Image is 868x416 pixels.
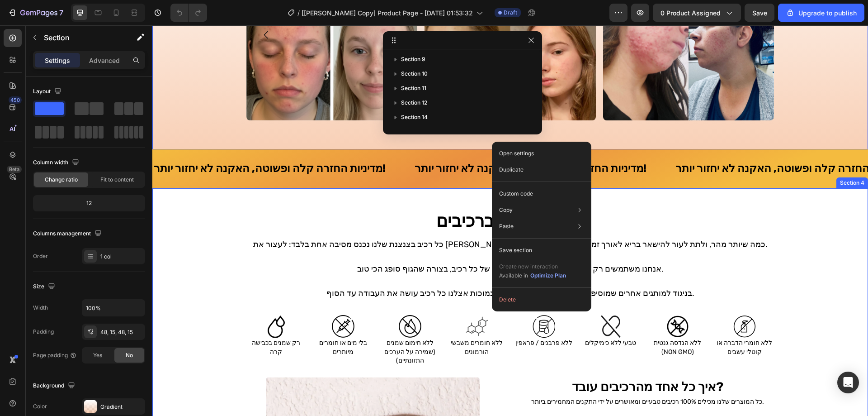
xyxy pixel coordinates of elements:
[33,157,81,169] div: Column width
[35,197,143,210] div: 12
[33,328,54,336] div: Padding
[93,351,102,359] span: Yes
[33,402,47,411] div: Color
[523,136,755,151] p: מדיניות החזרה קלה ופשוטה, האקנה לא יחזור יותר!
[59,7,63,18] p: 7
[297,8,300,18] span: /
[370,372,621,381] p: כל המוצרים שלנו מכילים 100% רכיבים טבעיים ומאושרים על ידי התקנים המחמירים ביותר.
[514,290,537,312] img: gempages_584594317897630277-08f817cf-0122-4685-b51d-4f7f5f962e31.png
[530,272,566,280] div: Optimize Plan
[499,262,566,271] p: Create new interaction
[499,166,524,174] p: Duplicate
[45,56,70,65] p: Settings
[302,8,473,18] span: [[PERSON_NAME] Copy] Product Page - [DATE] 01:53:32
[33,228,104,240] div: Columns management
[499,190,533,198] p: Custom code
[496,313,554,331] p: ללא הנדסה גנטית (NON GMO)
[653,4,741,22] button: 0 product assigned
[786,8,857,18] div: Upgrade to publish
[95,225,621,274] p: אנחנו משתמשים רק בגרסאות הכי עשירות ופעילות של כל רכיב, בצורה שהגוף סופג הכי טוב. בניגוד למותגים ...
[778,4,864,22] button: Upgrade to publish
[126,351,133,359] span: No
[401,113,428,122] span: Section 14
[33,281,57,293] div: Size
[660,8,721,18] span: 0 product assigned
[563,313,621,331] p: ללא חומרי הדברה או קוטלי עשבים
[504,9,517,17] span: Draft
[89,56,120,65] p: Advanced
[179,290,202,312] img: gempages_584594317897630277-c2fdc2e9-4ef6-4892-8f78-96e4c7661673.png
[499,149,534,158] p: Open settings
[499,222,514,230] p: Paste
[337,82,343,88] button: Dot
[100,253,143,261] div: 1 col
[447,290,470,312] img: gempages_584594317897630277-b36422ac-82b8-4ddc-a4ac-27b97a9a1c64.png
[499,206,513,214] p: Copy
[363,313,420,322] p: ללא פרבנים / פראפין
[95,313,153,331] p: רק שמנים בכבישה קרה
[100,328,143,336] div: 48, 15, 48, 15
[94,185,622,207] h2: הכול מתחיל ברכיבים
[495,292,588,308] button: Delete
[581,290,604,312] img: gempages_584594317897630277-696defcd-f876-409c-95d8-a91de8e6a4c1.png
[346,82,352,88] button: Dot
[401,84,426,93] span: Section 11
[246,290,269,312] img: gempages_584594317897630277-8fabfdc2-ab7a-46e8-b339-1afbea5a5f05.png
[33,304,48,312] div: Width
[44,32,118,43] p: Section
[33,86,63,98] div: Layout
[837,372,859,393] div: Open Intercom Messenger
[429,313,487,322] p: טבעי ללא כימיקלים
[33,351,77,359] div: Page padding
[33,252,48,260] div: Order
[686,153,714,162] div: Section 4
[100,176,134,184] span: Fit to content
[9,96,22,104] div: 450
[313,290,336,312] img: gempages_584594317897630277-e5dd7306-56b9-466f-9720-a94f9b9dcc58.png
[162,313,220,331] p: בלי מים או חומרים מיותרים
[45,176,78,184] span: Change ratio
[380,290,403,312] img: gempages_584594317897630277-0b1cfcb1-e794-462e-9602-c710771b2c13.png
[370,353,621,370] p: איך כל אחד מהרכיבים עובד?
[152,25,868,416] iframe: To enrich screen reader interactions, please activate Accessibility in Grammarly extension settings
[113,290,135,312] img: gempages_584594317897630277-b869207a-c9e3-49bb-b95f-049ec26e826b.png
[170,4,207,22] div: Undo/Redo
[499,272,528,279] span: Available in
[401,55,425,64] span: Section 9
[229,313,287,340] p: ללא חימום שמנים (שמירה על הערכים התזונתיים)
[7,166,22,173] div: Beta
[296,313,354,331] p: ללא חומרים משבשי הורמונים
[82,300,145,316] input: Auto
[95,213,621,225] p: כל רכיב בצנצנת שלנו נכנס מסיבה אחת בלבד: לעצור את [PERSON_NAME] כמה שיותר מהר, ולתת לעור להישאר ב...
[745,4,774,22] button: Save
[100,403,143,411] div: Gradient
[499,246,532,254] p: Save section
[262,136,494,151] p: מדיניות החזרה קלה ופשוטה, האקנה לא יחזור יותר!
[355,82,361,88] button: Dot
[401,98,427,107] span: Section 12
[4,4,67,22] button: 7
[1,136,233,151] p: מדיניות החזרה קלה ופשוטה, האקנה לא יחזור יותר!
[373,82,379,88] button: Dot
[364,82,370,88] button: Dot
[401,69,428,78] span: Section 10
[530,271,566,280] button: Optimize Plan
[752,9,767,17] span: Save
[33,380,77,392] div: Background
